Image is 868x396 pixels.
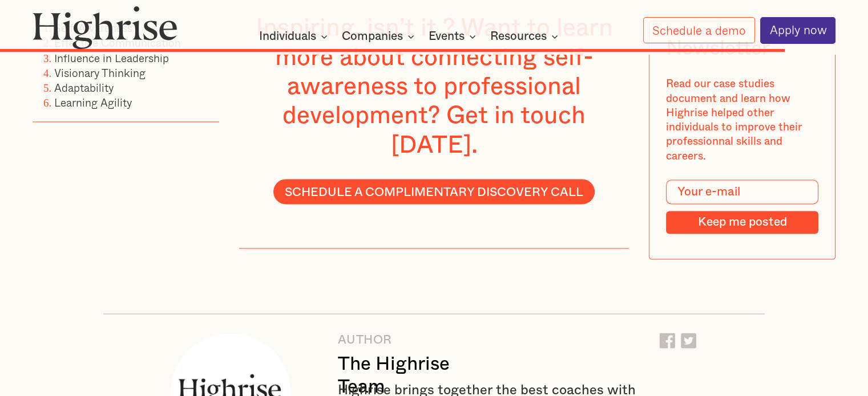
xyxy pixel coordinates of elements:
[643,17,755,43] a: Schedule a demo
[33,6,177,50] img: Highrise logo
[54,95,132,111] a: Learning Agility
[54,80,114,96] a: Adaptability
[490,30,547,43] div: Resources
[273,179,595,204] a: SCHEDULE A COMPLIMENTARY DISCOVERY CALL
[338,333,494,346] div: AUTHOR
[490,30,562,43] div: Resources
[259,30,316,43] div: Individuals
[429,30,479,43] div: Events
[666,77,819,164] div: Read our case studies document and learn how Highrise helped other individuals to improve their p...
[54,50,169,66] a: Influence in Leadership
[760,17,835,44] a: Apply now
[659,333,675,348] img: Facebook logo
[239,14,629,160] div: Inspiring, isn’t it ? Want to learn more about connecting self-awareness to professional developm...
[259,30,331,43] div: Individuals
[429,30,465,43] div: Events
[666,179,819,204] input: Your e-mail
[681,333,696,348] img: Twitter logo
[342,30,403,43] div: Companies
[666,179,819,234] form: Modal Form
[54,64,146,81] a: Visionary Thinking
[666,211,819,234] input: Keep me posted
[342,30,418,43] div: Companies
